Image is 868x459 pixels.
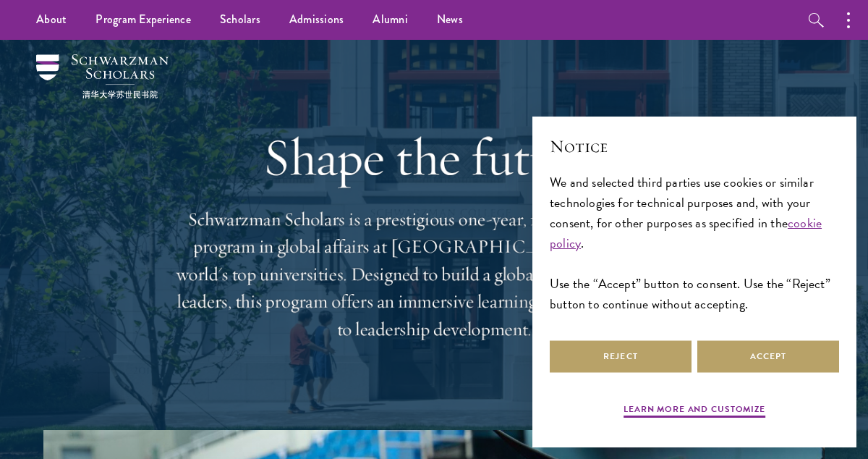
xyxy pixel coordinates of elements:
img: Schwarzman Scholars [36,54,169,98]
h1: Shape the future. [174,127,694,188]
div: We and selected third parties use cookies or similar technologies for technical purposes and, wit... [550,172,839,315]
h2: Notice [550,134,839,159]
button: Learn more and customize [624,403,765,420]
button: Accept [697,340,839,373]
a: cookie policy [550,213,822,253]
button: Reject [550,340,692,373]
p: Schwarzman Scholars is a prestigious one-year, fully funded master’s program in global affairs at... [174,206,694,343]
